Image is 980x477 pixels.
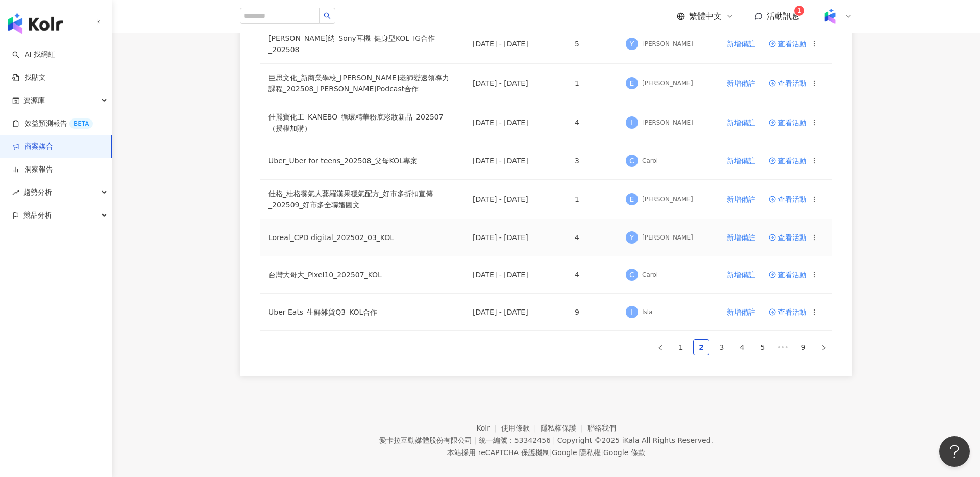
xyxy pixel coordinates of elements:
[820,7,840,26] img: Kolr%20app%20icon%20%281%29.png
[755,340,770,355] a: 5
[642,40,693,49] div: [PERSON_NAME]
[447,446,645,459] span: 本站採用 reCAPTCHA 保護機制
[476,424,501,432] a: Kolr
[622,436,640,444] a: iKala
[775,339,791,355] span: •••
[689,11,722,22] span: 繁體中文
[541,424,587,432] a: 隱私權保護
[587,424,616,432] a: 聯絡我們
[769,234,806,241] span: 查看活動
[630,232,634,243] span: Y
[552,448,601,457] a: Google 隱私權
[727,271,755,279] span: 新增備註
[642,271,658,279] div: Carol
[630,194,634,205] span: E
[795,339,812,355] li: 9
[726,151,756,171] button: 新增備註
[550,448,552,457] span: |
[260,219,464,256] td: Loreal_CPD digital_202502_03_KOL
[260,142,464,180] td: Uber_Uber for teens_202508_父母KOL專案
[727,40,755,48] span: 新增備註
[12,118,93,129] a: 效益預測報告BETA
[694,340,709,355] a: 2
[821,345,827,351] span: right
[630,38,634,50] span: Y
[816,339,832,355] li: Next Page
[642,233,693,242] div: [PERSON_NAME]
[567,142,618,180] td: 3
[474,436,477,444] span: |
[726,265,756,285] button: 新增備註
[464,294,567,331] td: [DATE] - [DATE]
[260,256,464,294] td: 台灣大哥大_Pixel10_202507_KOL
[501,424,541,432] a: 使用條款
[652,339,669,355] button: left
[769,196,806,203] a: 查看活動
[260,180,464,219] td: 佳格_桂格養氣人蔘羅漢果穩氣配方_好市多折扣宣傳_202509_好市多全聯嬸圖文
[769,80,806,87] a: 查看活動
[23,181,52,204] span: 趨勢分析
[553,436,555,444] span: |
[603,448,645,457] a: Google 條款
[464,64,567,103] td: [DATE] - [DATE]
[464,219,567,256] td: [DATE] - [DATE]
[557,436,713,444] div: Copyright © 2025 All Rights Reserved.
[727,308,755,316] span: 新增備註
[12,164,53,175] a: 洞察報告
[714,340,729,355] a: 3
[657,345,664,351] span: left
[726,34,756,54] button: 新增備註
[673,339,689,355] li: 1
[12,189,19,196] span: rise
[464,142,567,180] td: [DATE] - [DATE]
[726,189,756,209] button: 新增備註
[642,118,693,127] div: [PERSON_NAME]
[567,64,618,103] td: 1
[260,103,464,142] td: 佳麗寶化工_KANEBO_循環精華粉底彩妝新品_202507（授權加購）
[12,73,46,83] a: 找貼文
[727,157,755,165] span: 新增備註
[567,219,618,256] td: 4
[464,180,567,219] td: [DATE] - [DATE]
[939,436,970,467] iframe: Help Scout Beacon - Open
[567,294,618,331] td: 9
[727,195,755,203] span: 新增備註
[726,73,756,93] button: 新增備註
[769,119,806,126] a: 查看活動
[734,340,750,355] a: 4
[629,269,634,280] span: C
[727,118,755,127] span: 新增備註
[794,6,804,16] sup: 1
[754,339,771,355] li: 5
[726,112,756,133] button: 新增備註
[797,7,801,14] span: 1
[642,157,658,165] div: Carol
[260,294,464,331] td: Uber Eats_生鮮雜貨Q3_KOL合作
[12,141,53,152] a: 商案媒合
[630,78,634,89] span: E
[642,79,693,88] div: [PERSON_NAME]
[727,79,755,87] span: 新增備註
[727,233,755,242] span: 新增備註
[652,339,669,355] li: Previous Page
[769,308,806,316] a: 查看活動
[464,256,567,294] td: [DATE] - [DATE]
[726,227,756,248] button: 新增備註
[379,436,472,444] div: 愛卡拉互動媒體股份有限公司
[567,25,618,64] td: 5
[769,271,806,278] span: 查看活動
[769,157,806,164] a: 查看活動
[260,25,464,64] td: [PERSON_NAME]納_Sony耳機_健身型KOL_IG合作_202508
[464,25,567,64] td: [DATE] - [DATE]
[567,256,618,294] td: 4
[479,436,551,444] div: 統一編號：53342456
[8,13,63,34] img: logo
[767,11,799,21] span: 活動訊息
[631,117,633,128] span: I
[769,40,806,47] a: 查看活動
[693,339,709,355] li: 2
